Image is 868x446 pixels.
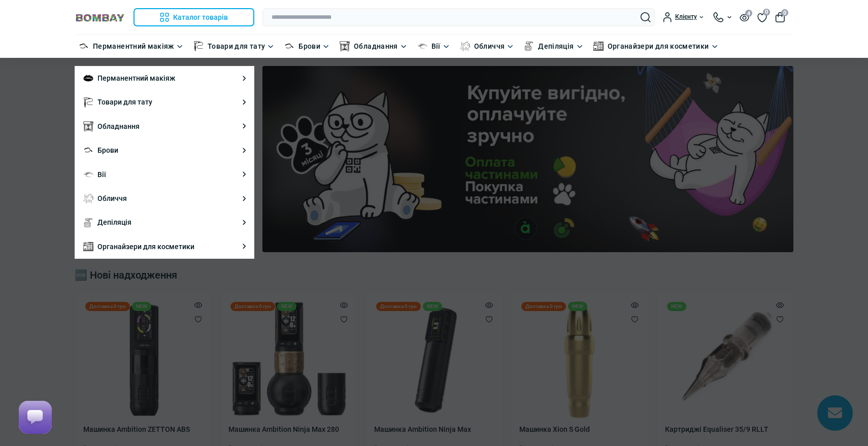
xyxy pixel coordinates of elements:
[97,145,118,156] a: Брови
[97,169,106,180] a: Вії
[79,41,89,51] img: Перманентний макіяж
[524,41,534,51] img: Депіляція
[431,41,441,52] a: Вії
[97,73,175,84] a: Перманентний макіяж
[775,12,785,22] button: 0
[757,12,767,23] a: 0
[284,41,294,51] img: Брови
[208,41,265,52] a: Товари для тату
[474,41,505,52] a: Обличчя
[93,41,174,52] a: Перманентний макіяж
[193,41,204,51] img: Товари для тату
[133,8,254,26] button: Каталог товарів
[740,13,749,21] button: 4
[97,96,152,108] a: Товари для тату
[75,13,125,22] img: BOMBAY
[97,193,127,204] a: Обличчя
[763,9,770,16] span: 0
[340,41,350,51] img: Обладнання
[745,10,752,17] span: 4
[97,121,140,132] a: Обладнання
[641,12,651,22] button: Search
[354,41,398,52] a: Обладнання
[97,241,194,252] a: Органайзери для косметики
[460,41,470,51] img: Обличчя
[608,41,709,52] a: Органайзери для косметики
[593,41,604,51] img: Органайзери для косметики
[298,41,320,52] a: Брови
[781,9,788,16] span: 0
[97,217,131,228] a: Депіляція
[417,41,427,51] img: Вії
[538,41,574,52] a: Депіляція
